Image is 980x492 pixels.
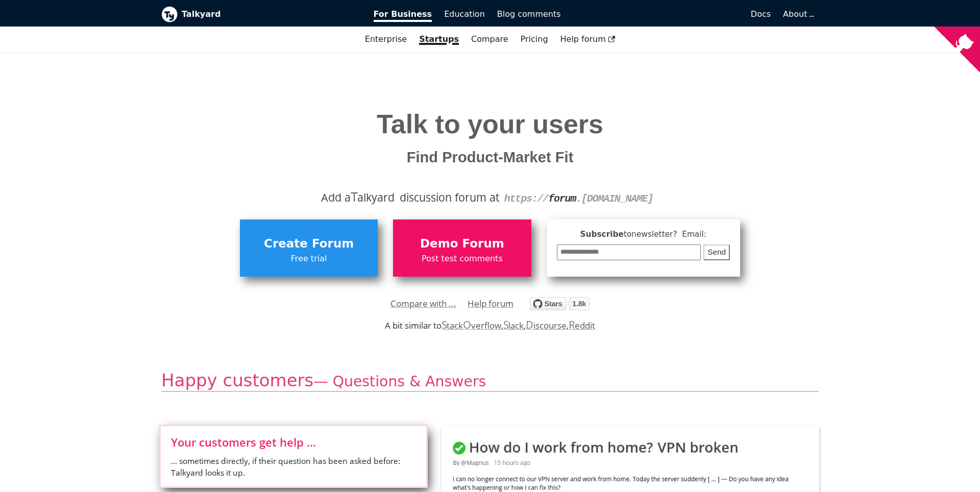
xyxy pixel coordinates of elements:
span: Your customers get help ... [171,436,416,448]
span: Find Product-Market Fit [407,147,574,168]
div: Add a alkyard discussion forum at [169,189,811,206]
img: talkyard.svg [530,297,590,310]
a: Enterprise [359,31,413,48]
a: StackOverflow [442,319,501,331]
span: Post test comments [398,252,526,265]
a: Talkyard logoTalkyard [161,6,359,22]
a: Discourse [526,319,566,331]
a: Create ForumFree trial [240,219,378,277]
a: For Business [367,6,438,23]
span: S [503,317,509,332]
span: Education [444,9,485,19]
a: Help forum [468,296,513,311]
span: T [351,187,358,206]
a: Slack [503,319,524,331]
a: Compare [471,34,508,44]
span: For Business [374,9,432,22]
b: Talkyard [182,8,359,21]
a: Star debiki/talkyard on GitHub [530,299,590,313]
a: Compare with ... [390,296,456,311]
span: to newsletter ? Email: [624,230,706,239]
span: Help forum [560,34,616,44]
a: Blog comments [491,6,567,23]
a: Reddit [569,319,595,331]
span: R [569,317,575,332]
a: Docs [567,6,777,23]
span: Subscribe [557,228,730,241]
a: About [783,9,813,19]
span: Docs [751,9,771,19]
span: O [463,317,471,332]
span: Create Forum [245,234,373,254]
span: S [442,317,447,332]
a: Help forum [554,31,622,48]
code: https:// .[DOMAIN_NAME] [504,193,653,205]
span: Demo Forum [398,234,526,254]
a: Demo ForumPost test comments [393,219,531,277]
a: Pricing [514,31,554,48]
img: Talkyard logo [161,6,178,22]
small: — Questions & Answers [313,373,486,390]
span: D [526,317,533,332]
span: Talk to your users [377,109,603,139]
span: Blog comments [497,9,561,19]
span: Free trial [245,252,373,265]
button: Send [703,244,730,260]
a: Startups [413,31,465,48]
a: Education [438,6,491,23]
h2: Happy customers [161,370,819,392]
span: ... sometimes directly, if their question has been asked before: Talkyard looks it up. [171,455,416,478]
strong: forum [548,193,576,205]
